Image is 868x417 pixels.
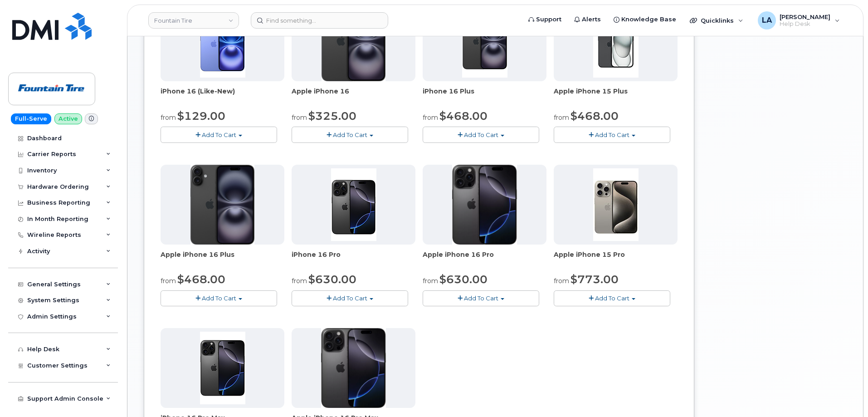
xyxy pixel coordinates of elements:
div: Apple iPhone 15 Pro [554,250,678,268]
img: LAIP16P128BK.jpg [331,168,376,241]
span: Alerts [582,15,601,24]
span: $325.00 [308,109,356,123]
span: Add To Cart [464,131,498,138]
small: from [554,277,569,285]
div: iPhone 16 (Like-New) [161,87,284,105]
span: Knowledge Base [621,15,676,24]
button: Add To Cart [292,290,408,306]
img: LAIP15P256GY.jpg [593,168,639,241]
div: iPhone 16 Plus [423,87,546,105]
small: from [161,277,176,285]
img: LAIP15PL128BK.jpg [593,5,639,78]
img: LAIP16PM256BK.jpg [200,332,245,404]
small: from [423,277,438,285]
button: Add To Cart [554,127,670,142]
span: $468.00 [439,109,488,123]
span: Add To Cart [595,294,629,302]
div: Quicklinks [683,11,750,29]
div: Apple iPhone 16 Plus [161,250,284,268]
small: from [161,113,176,122]
iframe: Messenger Launcher [829,378,861,410]
span: Add To Cart [595,131,629,138]
div: Lanette Aparicio [751,11,846,29]
button: Add To Cart [292,127,408,142]
a: Fountain Tire [148,12,239,29]
button: Add To Cart [554,290,670,306]
span: $468.00 [571,109,619,123]
span: $129.00 [177,109,225,123]
small: from [292,113,307,122]
span: Quicklinks [701,17,734,24]
span: Add To Cart [202,294,236,302]
button: Add To Cart [423,290,539,306]
div: Apple iPhone 16 Pro [423,250,546,268]
img: iphone_16_pro.png [452,165,517,245]
button: Add To Cart [423,127,539,142]
img: LAIP16PL128BK.jpg [462,5,507,78]
span: LA [762,15,772,26]
span: Add To Cart [202,131,236,138]
small: from [423,113,438,122]
span: $630.00 [308,273,356,286]
span: Add To Cart [333,294,367,302]
span: [PERSON_NAME] [780,13,830,20]
img: LAIP16128PU.jpg [200,5,245,78]
span: $773.00 [571,273,619,286]
span: $468.00 [177,273,225,286]
button: Add To Cart [161,127,277,142]
small: from [554,113,569,122]
div: iPhone 16 Pro [292,250,415,268]
span: Help Desk [780,20,830,28]
a: Alerts [568,10,607,29]
input: Find something... [251,12,388,29]
span: $630.00 [439,273,488,286]
img: iphone_16_plus.png [190,165,254,245]
button: Add To Cart [161,290,277,306]
img: iphone_16_plus.png [322,1,385,81]
div: Apple iPhone 15 Plus [554,87,678,105]
div: Apple iPhone 16 [292,87,415,105]
span: Support [536,15,561,24]
a: Support [522,10,568,29]
span: Add To Cart [333,131,367,138]
img: iphone_16_pro.png [321,328,385,408]
small: from [292,277,307,285]
span: Add To Cart [464,294,498,302]
a: Knowledge Base [607,10,683,29]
